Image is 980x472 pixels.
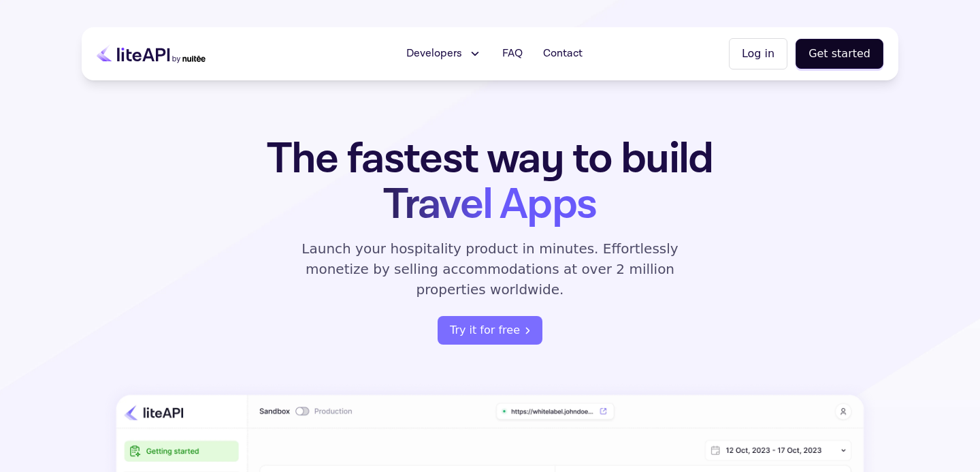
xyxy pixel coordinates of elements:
a: register [438,316,542,345]
button: Try it for free [438,316,542,345]
button: Developers [398,40,490,67]
span: Developers [406,46,462,62]
span: Travel Apps [383,176,596,233]
a: Contact [535,40,591,67]
span: FAQ [502,46,523,62]
button: Log in [729,38,787,69]
button: Get started [796,39,883,69]
a: FAQ [494,40,531,67]
p: Launch your hospitality product in minutes. Effortlessly monetize by selling accommodations at ov... [286,238,694,300]
span: Contact [543,46,583,62]
h1: The fastest way to build [224,136,756,227]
